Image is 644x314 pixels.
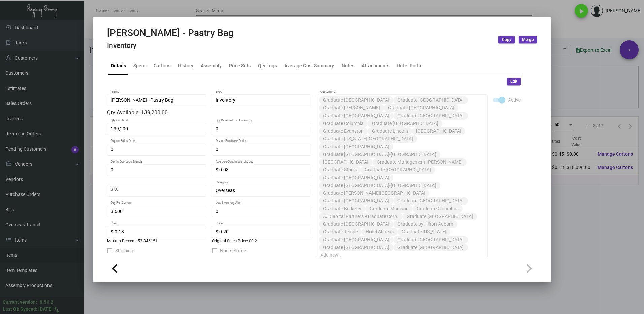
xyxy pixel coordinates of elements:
[319,151,440,158] mat-chip: Graduate [GEOGRAPHIC_DATA]-[GEOGRAPHIC_DATA]
[229,62,251,69] div: Price Sets
[154,62,170,69] div: Cartons
[319,127,368,135] mat-chip: Graduate Evanston
[365,205,413,213] mat-chip: Graduate Madison
[508,96,521,104] span: Active
[361,166,435,174] mat-chip: Graduate [GEOGRAPHIC_DATA]
[319,228,362,236] mat-chip: Graduate Tempe
[40,299,53,306] div: 0.51.2
[519,36,537,43] button: Merge
[373,158,467,166] mat-chip: Graduate Management-[PERSON_NAME]
[111,62,126,69] div: Details
[393,197,468,205] mat-chip: Graduate [GEOGRAPHIC_DATA]
[393,236,468,244] mat-chip: Graduate [GEOGRAPHIC_DATA]
[413,205,463,213] mat-chip: Graduate Columbus
[258,62,277,69] div: Qty Logs
[507,78,521,85] button: Edit
[133,62,146,69] div: Specs
[393,96,468,104] mat-chip: Graduate [GEOGRAPHIC_DATA]
[284,62,334,69] div: Average Cost Summary
[3,299,37,306] div: Current version:
[510,78,517,84] span: Edit
[319,205,365,213] mat-chip: Graduate Berkeley
[107,108,311,117] div: Qty Available: 139,200.00
[3,306,53,313] div: Last Qb Synced: [DATE]
[319,197,393,205] mat-chip: Graduate [GEOGRAPHIC_DATA]
[412,127,465,135] mat-chip: [GEOGRAPHIC_DATA]
[319,112,393,120] mat-chip: Graduate [GEOGRAPHIC_DATA]
[398,228,450,236] mat-chip: Graduate [US_STATE]
[368,120,442,127] mat-chip: Graduate [GEOGRAPHIC_DATA]
[319,213,402,220] mat-chip: AJ Capital Partners -Graduate Corp.
[319,166,361,174] mat-chip: Graduate Storrs
[319,182,440,189] mat-chip: Graduate [GEOGRAPHIC_DATA]-[GEOGRAPHIC_DATA]
[402,213,477,220] mat-chip: Graduate [GEOGRAPHIC_DATA]
[319,120,368,127] mat-chip: Graduate Columbia
[319,174,393,182] mat-chip: Graduate [GEOGRAPHIC_DATA]
[397,62,423,69] div: Hotel Portal
[320,253,484,258] input: Add new..
[178,62,193,69] div: History
[498,36,515,43] button: Copy
[107,41,234,50] h4: Inventory
[393,244,468,251] mat-chip: Graduate [GEOGRAPHIC_DATA]
[319,158,373,166] mat-chip: [GEOGRAPHIC_DATA]
[220,247,246,255] span: Non-sellable
[362,62,389,69] div: Attachments
[393,220,457,228] mat-chip: Graduate by Hilton Auburn
[319,236,393,244] mat-chip: Graduate [GEOGRAPHIC_DATA]
[342,62,354,69] div: Notes
[107,27,234,39] h2: [PERSON_NAME] - Pastry Bag
[319,143,393,151] mat-chip: Graduate [GEOGRAPHIC_DATA]
[393,112,468,120] mat-chip: Graduate [GEOGRAPHIC_DATA]
[368,127,412,135] mat-chip: Graduate Lincoln
[319,135,417,143] mat-chip: Graduate [US_STATE][GEOGRAPHIC_DATA]
[201,62,222,69] div: Assembly
[362,228,398,236] mat-chip: Hotel Abacus
[502,37,511,43] span: Copy
[319,96,393,104] mat-chip: Graduate [GEOGRAPHIC_DATA]
[522,37,534,43] span: Merge
[319,244,393,251] mat-chip: Graduate [GEOGRAPHIC_DATA]
[115,247,133,255] span: Shipping
[384,104,458,112] mat-chip: Graduate [GEOGRAPHIC_DATA]
[319,220,393,228] mat-chip: Graduate [GEOGRAPHIC_DATA]
[319,104,384,112] mat-chip: Graduate [PERSON_NAME]
[319,189,429,197] mat-chip: Graduate [PERSON_NAME][GEOGRAPHIC_DATA]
